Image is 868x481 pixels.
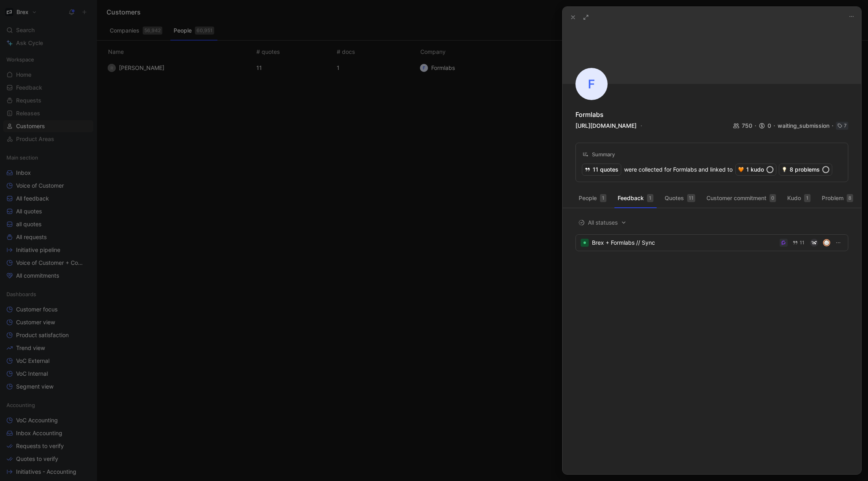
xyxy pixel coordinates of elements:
[703,192,779,205] button: Customer commitment
[592,238,776,248] div: Brex + Formlabs // Sync
[782,167,787,172] img: 💡
[578,218,626,227] span: All statuses
[600,194,606,202] div: 1
[661,192,698,205] button: Quotes
[779,164,832,175] div: 8 problems
[575,234,848,251] a: Brex + Formlabs // Sync11avatar
[759,121,778,131] div: 0
[733,121,759,131] div: 750
[791,238,806,247] button: 11
[647,194,653,202] div: 1
[844,122,847,130] div: 7
[819,192,856,205] button: Problem
[582,149,615,159] div: Summary
[614,192,657,205] button: Feedback
[784,192,814,205] button: Kudo
[575,68,608,100] div: F
[778,121,836,131] div: waiting_submission
[582,164,621,175] div: 11 quotes
[575,110,604,119] div: Formlabs
[575,192,610,205] button: People
[738,167,744,172] img: 🧡
[736,164,776,175] div: 1 kudo
[804,194,811,202] div: 1
[575,122,637,129] a: [URL][DOMAIN_NAME]
[687,194,695,202] div: 11
[800,240,805,245] span: 11
[824,240,829,246] img: avatar
[575,217,629,228] button: All statuses
[847,194,853,202] div: 8
[770,194,776,202] div: 0
[810,239,818,247] img: formlabs.com
[582,164,733,175] div: were collected for Formlabs and linked to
